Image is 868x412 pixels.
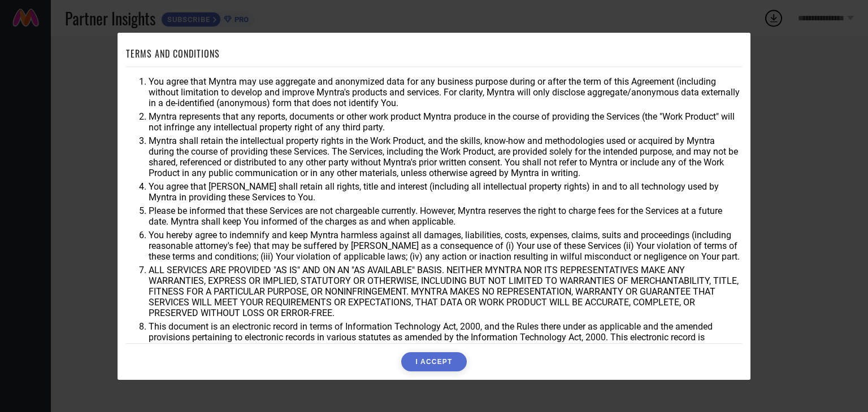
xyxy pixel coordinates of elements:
[126,47,220,60] h1: TERMS AND CONDITIONS
[401,352,466,371] button: I ACCEPT
[149,230,742,262] li: You hereby agree to indemnify and keep Myntra harmless against all damages, liabilities, costs, e...
[149,265,742,318] li: ALL SERVICES ARE PROVIDED "AS IS" AND ON AN "AS AVAILABLE" BASIS. NEITHER MYNTRA NOR ITS REPRESEN...
[149,321,742,353] li: This document is an electronic record in terms of Information Technology Act, 2000, and the Rules...
[149,205,742,227] li: Please be informed that these Services are not chargeable currently. However, Myntra reserves the...
[149,181,742,203] li: You agree that [PERSON_NAME] shall retain all rights, title and interest (including all intellect...
[149,111,742,133] li: Myntra represents that any reports, documents or other work product Myntra produce in the course ...
[149,76,742,108] li: You agree that Myntra may use aggregate and anonymized data for any business purpose during or af...
[149,135,742,178] li: Myntra shall retain the intellectual property rights in the Work Product, and the skills, know-ho...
